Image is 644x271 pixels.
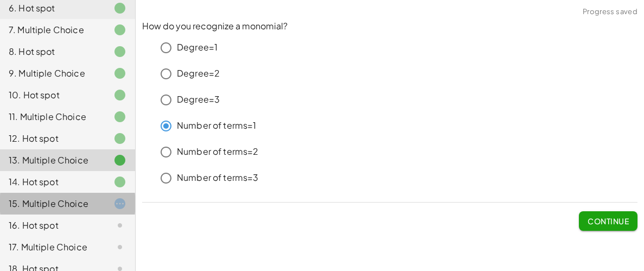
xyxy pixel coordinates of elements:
p: How do you recognize a monomial? [142,20,637,33]
i: Task finished. [113,45,126,58]
div: 6. Hot spot [9,2,96,15]
div: 16. Hot spot [9,219,96,232]
p: Number of terms=2 [177,146,259,158]
p: Degree=3 [177,93,220,106]
i: Task finished. [113,89,126,102]
div: 10. Hot spot [9,89,96,102]
i: Task not started. [113,241,126,254]
p: Degree=2 [177,67,220,80]
div: 15. Multiple Choice [9,197,96,210]
i: Task finished. [113,132,126,145]
button: Continue [579,211,637,231]
i: Task started. [113,197,126,210]
i: Task finished. [113,110,126,123]
div: 11. Multiple Choice [9,110,96,123]
div: 13. Multiple Choice [9,154,96,167]
p: Degree=1 [177,41,218,54]
span: Progress saved [583,7,637,17]
div: 12. Hot spot [9,132,96,145]
div: 14. Hot spot [9,175,96,188]
div: 17. Multiple Choice [9,241,96,254]
i: Task finished. [113,175,126,188]
i: Task finished. [113,23,126,36]
p: Number of terms=1 [177,119,257,132]
span: Continue [588,216,629,226]
div: 7. Multiple Choice [9,23,96,36]
i: Task finished. [113,2,126,15]
div: 9. Multiple Choice [9,67,96,80]
i: Task finished. [113,154,126,167]
i: Task finished. [113,67,126,80]
p: Number of terms=3 [177,172,259,184]
i: Task not started. [113,219,126,232]
div: 8. Hot spot [9,45,96,58]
